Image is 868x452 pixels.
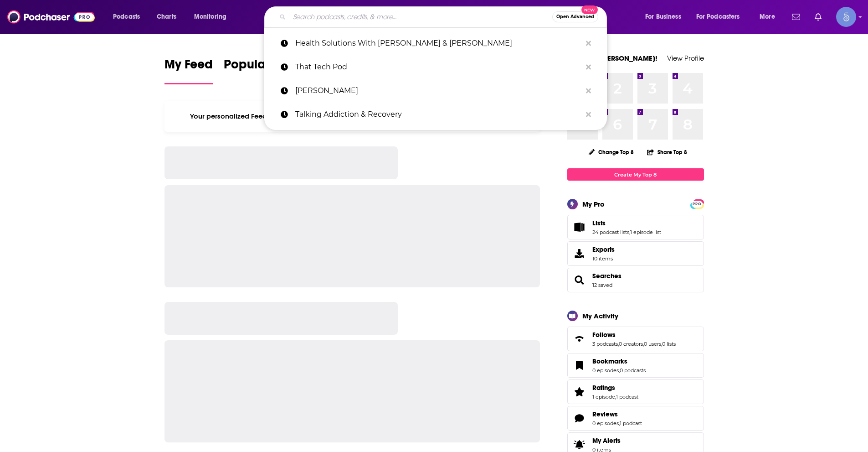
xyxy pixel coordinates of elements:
[592,341,618,347] a: 3 podcasts
[567,215,704,239] span: Lists
[567,353,704,378] span: Bookmarks
[592,229,629,235] a: 24 podcast lists
[570,247,589,260] span: Exports
[570,274,589,286] a: Searches
[295,103,581,126] p: Talking Addiction & Recovery
[592,410,618,418] span: Reviews
[567,406,704,431] span: Reviews
[836,7,856,27] img: User Profile
[567,379,704,404] span: Ratings
[295,79,581,103] p: robert plank
[164,57,213,84] a: My Feed
[592,255,615,262] span: 10 items
[592,357,627,365] span: Bookmarks
[273,6,616,27] div: Search podcasts, credits, & more...
[582,312,618,320] div: My Activity
[570,221,589,234] a: Lists
[619,367,620,374] span: ,
[836,7,856,27] button: Show profile menu
[295,55,581,79] p: That Tech Pod
[592,219,661,227] a: Lists
[620,367,646,374] a: 0 podcasts
[692,201,703,208] span: PRO
[194,10,226,23] span: Monitoring
[811,9,825,25] a: Show notifications dropdown
[583,146,640,158] button: Change Top 8
[661,341,662,347] span: ,
[690,10,753,24] button: open menu
[224,57,301,78] span: Popular Feed
[157,10,176,23] span: Charts
[582,200,605,208] div: My Pro
[113,10,140,23] span: Podcasts
[788,9,804,25] a: Show notifications dropdown
[647,143,688,161] button: Share Top 8
[619,420,620,426] span: ,
[645,10,681,23] span: For Business
[107,10,152,24] button: open menu
[570,385,589,398] a: Ratings
[662,341,676,347] a: 0 lists
[592,384,615,392] span: Ratings
[570,359,589,372] a: Bookmarks
[619,341,643,347] a: 0 creators
[264,103,607,126] a: Talking Addiction & Recovery
[629,229,630,235] span: ,
[567,268,704,292] span: Searches
[264,31,607,55] a: Health Solutions With [PERSON_NAME] & [PERSON_NAME]
[592,219,606,227] span: Lists
[615,394,616,400] span: ,
[570,333,589,345] a: Follows
[567,54,657,62] a: Welcome [PERSON_NAME]!
[592,331,676,339] a: Follows
[224,57,301,84] a: Popular Feed
[7,8,95,26] img: Podchaser - Follow, Share and Rate Podcasts
[644,341,661,347] a: 0 users
[760,10,775,23] span: More
[643,341,644,347] span: ,
[592,272,621,280] a: Searches
[570,412,589,425] a: Reviews
[620,420,642,426] a: 1 podcast
[592,331,616,339] span: Follows
[592,394,615,400] a: 1 episode
[567,168,704,181] a: Create My Top 8
[753,10,786,24] button: open menu
[592,357,646,365] a: Bookmarks
[836,7,856,27] span: Logged in as Spiral5-G1
[164,57,213,78] span: My Feed
[592,420,619,426] a: 0 episodes
[692,200,703,207] a: PRO
[696,10,740,23] span: For Podcasters
[295,31,581,55] p: Health Solutions With Shawn & Janet Needham
[567,241,704,266] a: Exports
[630,229,661,235] a: 1 episode list
[188,10,238,24] button: open menu
[592,367,619,374] a: 0 episodes
[592,384,638,392] a: Ratings
[616,394,638,400] a: 1 podcast
[264,55,607,79] a: That Tech Pod
[592,245,615,254] span: Exports
[581,5,598,14] span: New
[667,54,704,62] a: View Profile
[592,410,642,418] a: Reviews
[639,10,693,24] button: open menu
[552,11,598,22] button: Open AdvancedNew
[592,436,621,445] span: My Alerts
[151,10,182,24] a: Charts
[618,341,619,347] span: ,
[556,15,594,19] span: Open Advanced
[264,79,607,103] a: [PERSON_NAME]
[567,327,704,351] span: Follows
[570,438,589,451] span: My Alerts
[289,10,552,24] input: Search podcasts, credits, & more...
[592,282,612,288] a: 12 saved
[164,101,540,132] div: Your personalized Feed is curated based on the Podcasts, Creators, Users, and Lists that you Follow.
